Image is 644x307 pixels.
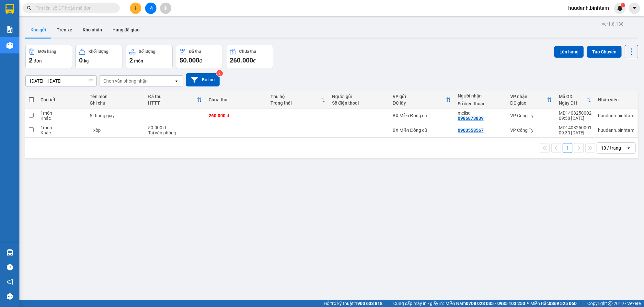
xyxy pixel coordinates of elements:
[103,78,148,84] div: Chọn văn phòng nhận
[186,73,220,86] button: Bộ lọc
[458,110,504,116] div: melisa
[139,49,155,54] div: Số lượng
[129,56,133,64] span: 2
[23,23,88,35] span: 0919 110 458
[587,46,622,58] button: Tạo Chuyến
[598,113,634,118] div: huudanh.binhtam
[563,143,572,153] button: 1
[34,58,42,63] span: đơn
[617,5,623,11] img: icon-new-feature
[622,3,624,7] span: 1
[458,128,484,133] div: 0903558567
[445,300,525,307] span: Miền Nam
[25,45,72,68] button: Đơn hàng2đơn
[107,22,145,38] button: Hàng đã giao
[559,100,586,106] div: Ngày ĐH
[160,3,171,14] button: aim
[3,5,22,34] img: logo
[527,302,529,305] span: ⚪️
[29,56,32,64] span: 2
[79,56,83,64] span: 0
[393,113,451,118] div: BX Miền Đông cũ
[90,128,142,133] div: 1 xôp
[6,42,13,49] img: warehouse-icon
[3,46,94,52] span: Nhận:
[393,100,446,106] div: ĐC lấy
[189,49,201,54] div: Đã thu
[145,3,156,14] button: file-add
[7,279,13,285] span: notification
[559,130,592,135] div: 09:30 [DATE]
[608,301,613,306] span: copyright
[466,301,525,306] strong: 0708 023 035 - 0935 103 250
[355,301,383,306] strong: 1900 633 818
[16,46,94,52] span: VP Công Ty -
[209,97,264,102] div: Chưa thu
[40,130,83,135] div: Khác
[632,5,638,11] span: caret-down
[130,3,141,14] button: plus
[148,100,197,106] div: HTTT
[148,94,197,99] div: Đã thu
[226,45,273,68] button: Chưa thu260.000đ
[3,37,12,43] span: Gửi:
[393,300,444,307] span: Cung cấp máy in - giấy in:
[84,58,89,63] span: kg
[52,22,77,38] button: Trên xe
[324,300,383,307] span: Hỗ trợ kỹ thuật:
[36,5,112,12] input: Tìm tên, số ĐT hoặc mã đơn
[134,58,143,63] span: món
[458,93,504,98] div: Người nhận
[126,45,173,68] button: Số lượng2món
[239,49,256,54] div: Chưa thu
[199,58,202,63] span: đ
[77,22,107,38] button: Kho nhận
[23,4,88,22] strong: CÔNG TY CP BÌNH TÂM
[507,91,556,108] th: Toggle SortBy
[556,91,595,108] th: Toggle SortBy
[601,145,621,151] div: 10 / trang
[148,130,202,135] div: Tại văn phòng
[27,6,31,10] span: search
[163,6,168,10] span: aim
[38,49,56,54] div: Đơn hàng
[25,22,52,38] button: Kho gửi
[332,100,386,106] div: Số điện thoại
[40,125,83,130] div: 1 món
[23,23,88,35] span: BX Miền Đông cũ ĐT:
[530,300,577,307] span: Miền Bắc
[216,70,223,76] sup: 2
[563,4,614,12] span: huudanh.binhtam
[12,37,55,43] span: BX Miền Đông cũ -
[510,94,547,99] div: VP nhận
[510,128,552,133] div: VP Công Ty
[46,46,94,52] span: melisa
[148,125,202,130] div: 50.000 đ
[90,100,142,106] div: Ghi chú
[598,97,634,102] div: Nhân viên
[40,116,83,121] div: Khác
[332,94,386,99] div: Người gửi
[6,4,14,14] img: logo-vxr
[581,300,582,307] span: |
[389,91,454,108] th: Toggle SortBy
[148,6,153,10] span: file-add
[510,113,552,118] div: VP Công Ty
[629,3,640,14] button: caret-down
[133,6,138,10] span: plus
[62,46,94,52] span: 0986873839 -
[393,94,446,99] div: VP gửi
[90,94,142,99] div: Tên món
[174,78,179,84] svg: open
[40,110,83,116] div: 1 món
[559,125,592,130] div: MD1408250001
[626,145,631,151] svg: open
[90,113,142,118] div: 5 thùng giây
[179,56,199,64] span: 50.000
[621,3,625,7] sup: 1
[559,94,586,99] div: Mã GD
[393,128,451,133] div: BX Miền Đông cũ
[267,91,329,108] th: Toggle SortBy
[75,45,122,68] button: Khối lượng0kg
[253,58,256,63] span: đ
